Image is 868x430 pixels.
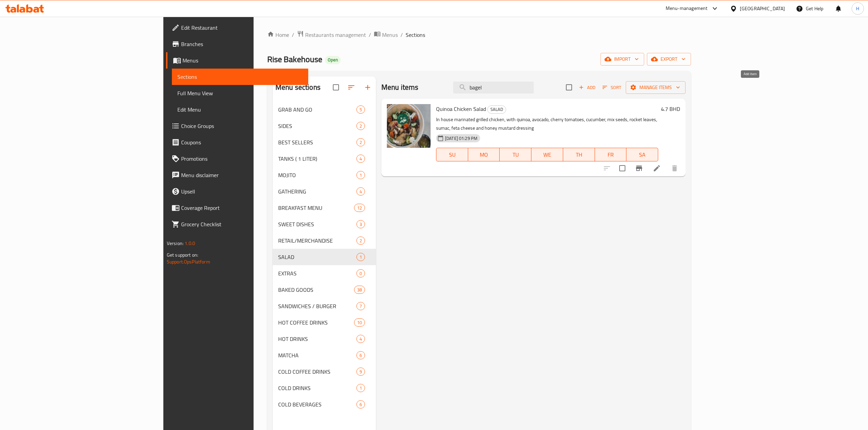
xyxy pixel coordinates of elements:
span: SALAD [278,253,356,261]
button: MO [468,148,500,161]
span: 1 [357,172,365,178]
span: SA [629,150,655,160]
div: SANDWICHES / BURGER7 [273,298,376,314]
div: GATHERING4 [273,183,376,200]
span: Sections [406,31,425,39]
div: MATCHA [278,351,356,359]
span: Get support on: [167,250,198,259]
span: Sort items [598,82,626,93]
span: Grocery Checklist [181,220,303,228]
span: SALAD [488,105,506,113]
button: Add section [360,79,376,96]
span: 2 [357,139,365,146]
span: GRAB AND GO [278,105,356,114]
span: 1 [357,385,365,391]
button: TH [563,148,595,161]
button: delete [666,160,683,176]
span: MO [471,150,497,160]
span: 5 [357,106,365,113]
button: Add [576,82,598,93]
div: items [356,253,365,261]
div: SALAD [487,105,506,114]
span: 6 [357,352,365,359]
div: SIDES2 [273,118,376,134]
span: TANKS ( 1 LITER) [278,155,356,163]
div: MATCHA6 [273,347,376,363]
div: items [356,302,365,310]
div: BEST SELLERS [278,138,356,146]
span: SIDES [278,122,356,130]
div: COLD COFFEE DRINKS [278,368,356,376]
span: 3 [357,221,365,228]
h6: 4.7 BHD [661,104,680,114]
div: EXTRAS0 [273,265,376,282]
div: RETAIL/MERCHANDISE2 [273,232,376,249]
a: Promotions [166,150,308,167]
a: Choice Groups [166,118,308,134]
span: export [652,55,686,63]
span: 4 [357,188,365,195]
span: 38 [354,287,365,293]
div: items [354,204,365,212]
li: / [401,31,403,39]
span: 1.0.0 [185,239,195,248]
div: items [356,335,365,343]
div: items [356,384,365,392]
span: SWEET DISHES [278,220,356,228]
div: items [354,286,365,294]
span: Select section [562,80,576,95]
div: COLD DRINKS [278,384,356,392]
span: Promotions [181,155,303,163]
div: items [356,138,365,146]
div: items [356,105,365,114]
a: Coupons [166,134,308,150]
span: Coupons [181,138,303,146]
div: HOT COFFEE DRINKS10 [273,314,376,331]
div: HOT DRINKS [278,335,356,343]
div: items [356,122,365,130]
div: items [356,155,365,163]
img: Quinoa Chicken Salad [387,104,431,148]
button: export [647,53,691,66]
a: Edit Menu [172,101,308,118]
span: Edit Restaurant [181,24,303,32]
span: RETAIL/MERCHANDISE [278,236,356,245]
div: SANDWICHES / BURGER [278,302,356,310]
span: Menus [382,31,398,39]
span: Choice Groups [181,122,303,130]
button: import [600,53,644,66]
span: COLD BEVERAGES [278,400,356,408]
span: FR [598,150,624,160]
span: Add [578,84,596,91]
span: 1 [357,254,365,260]
span: HOT COFFEE DRINKS [278,318,354,327]
div: Open [325,56,341,64]
a: Coverage Report [166,200,308,216]
button: Manage items [626,81,686,94]
a: Branches [166,36,308,52]
span: EXTRAS [278,269,356,277]
span: Menu disclaimer [181,171,303,179]
span: Rise Bakehouse [267,52,322,67]
span: Menus [182,56,303,64]
nav: Menu sections [273,99,376,415]
div: items [356,187,365,196]
div: items [356,269,365,277]
a: Edit menu item [653,164,661,172]
button: Branch-specific-item [631,160,647,176]
div: SWEET DISHES3 [273,216,376,232]
span: 10 [354,319,365,326]
span: Coverage Report [181,204,303,212]
span: MOJITO [278,171,356,179]
nav: breadcrumb [267,30,691,39]
span: 2 [357,123,365,129]
span: BAKED GOODS [278,286,354,294]
button: Sort [601,82,623,93]
div: COLD BEVERAGES6 [273,396,376,413]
